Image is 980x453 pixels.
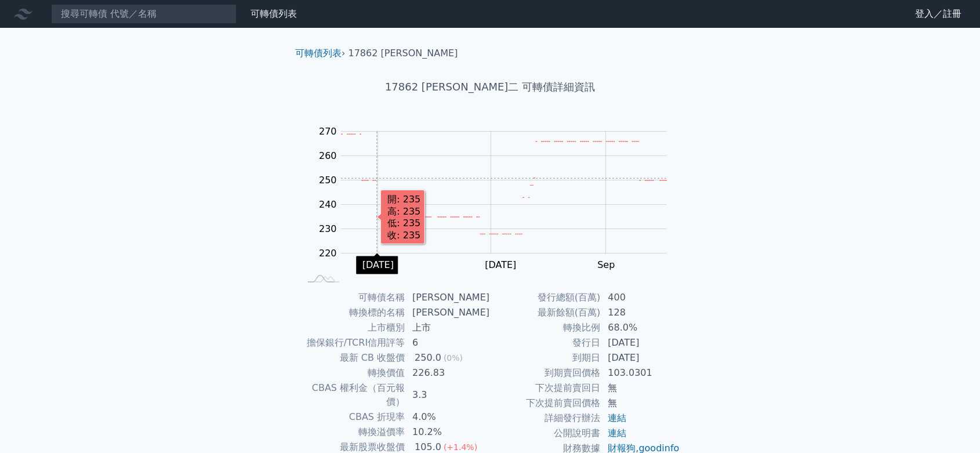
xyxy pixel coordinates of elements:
[601,335,680,350] td: [DATE]
[300,335,405,350] td: 擔保銀行/TCRI信用評等
[295,46,345,60] li: ›
[608,427,626,438] a: 連結
[295,48,342,59] a: 可轉債列表
[601,380,680,396] td: 無
[444,353,463,363] span: (0%)
[51,4,237,24] input: 搜尋可轉債 代號／名稱
[300,409,405,425] td: CBAS 折現率
[368,259,387,270] tspan: May
[286,79,694,95] h1: 17862 [PERSON_NAME]二 可轉債詳細資訊
[601,396,680,411] td: 無
[319,199,337,210] tspan: 240
[300,290,405,305] td: 可轉債名稱
[405,335,490,350] td: 6
[490,350,601,365] td: 到期日
[490,320,601,335] td: 轉換比例
[300,350,405,365] td: 最新 CB 收盤價
[601,350,680,365] td: [DATE]
[319,150,337,161] tspan: 260
[300,365,405,380] td: 轉換價值
[490,426,601,441] td: 公開說明書
[444,443,477,452] span: (+1.4%)
[490,380,601,396] td: 下次提前賣回日
[300,320,405,335] td: 上市櫃別
[490,305,601,320] td: 最新餘額(百萬)
[485,259,516,270] tspan: [DATE]
[490,396,601,411] td: 下次提前賣回價格
[300,380,405,409] td: CBAS 權利金（百元報價）
[300,305,405,320] td: 轉換標的名稱
[597,259,615,270] tspan: Sep
[906,5,971,23] a: 登入／註冊
[405,290,490,305] td: [PERSON_NAME]
[300,425,405,440] td: 轉換溢價率
[601,305,680,320] td: 128
[313,126,684,270] g: Chart
[251,8,297,19] a: 可轉債列表
[601,365,680,380] td: 103.0301
[608,412,626,423] a: 連結
[412,351,444,365] div: 250.0
[601,290,680,305] td: 400
[405,320,490,335] td: 上市
[405,409,490,425] td: 4.0%
[405,380,490,409] td: 3.3
[349,46,458,60] li: 17862 [PERSON_NAME]
[405,305,490,320] td: [PERSON_NAME]
[319,248,337,259] tspan: 220
[490,290,601,305] td: 發行總額(百萬)
[490,411,601,426] td: 詳細發行辦法
[405,425,490,440] td: 10.2%
[490,365,601,380] td: 到期賣回價格
[319,223,337,234] tspan: 230
[405,365,490,380] td: 226.83
[601,320,680,335] td: 68.0%
[490,335,601,350] td: 發行日
[319,175,337,186] tspan: 250
[319,126,337,137] tspan: 270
